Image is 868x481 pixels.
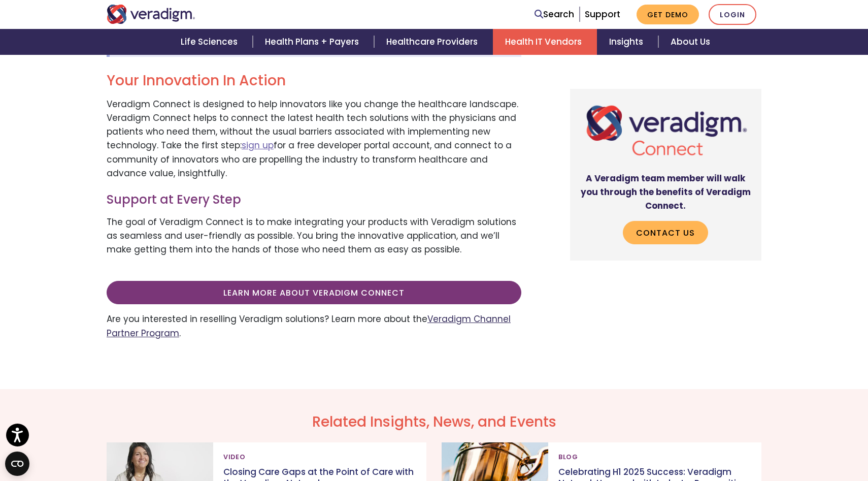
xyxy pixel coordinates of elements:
button: Open CMP widget [5,452,29,476]
a: Life Sciences [169,29,253,55]
a: Contact Us [623,221,708,245]
a: Support [585,8,620,20]
h3: Support at Every Step [107,193,521,207]
a: Get Demo [637,5,699,24]
a: Healthcare Providers [374,29,493,55]
p: The goal of Veradigm Connect is to make integrating your products with Veradigm solutions as seam... [107,215,521,257]
a: Insights [597,29,658,55]
iframe: Drift Chat Widget [673,418,856,469]
span: Video [223,448,245,465]
a: Veradigm Channel Partner Program [107,313,511,339]
a: Learn more about Veradigm Connect [107,281,521,304]
p: Veradigm Connect is designed to help innovators like you change the healthcare landscape. Veradig... [107,98,521,180]
a: Health IT Vendors [493,29,597,55]
a: Search [535,8,574,21]
span: Blog [558,448,578,465]
h2: Your Innovation In Action [107,72,521,89]
img: Veradigm logo [107,5,195,24]
h2: Related Insights, News, and Events [107,413,761,431]
p: Are you interested in reselling Veradigm solutions? Learn more about the . [107,312,521,340]
a: Health Plans + Payers [253,29,374,55]
a: About Us [658,29,722,55]
a: Login [709,4,756,25]
strong: A Veradigm team member will walk you through the benefits of Veradigm Connect. [581,172,751,212]
a: sign up [242,139,274,151]
img: Veradigm Connect [578,97,753,164]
